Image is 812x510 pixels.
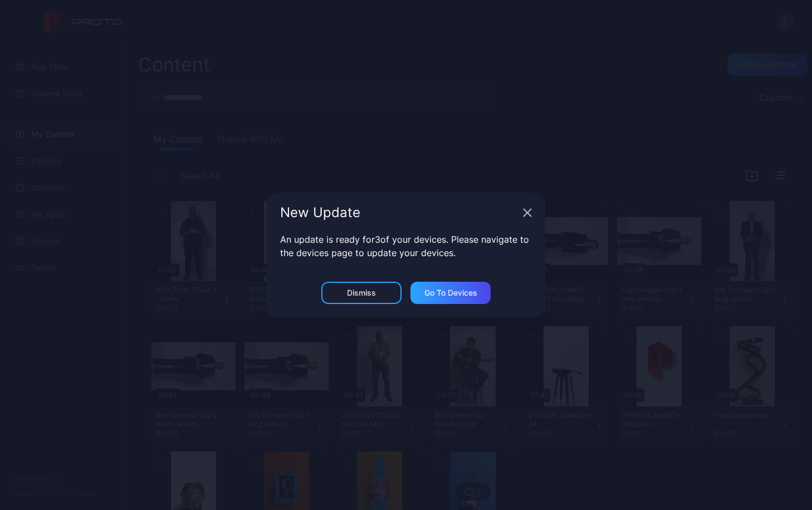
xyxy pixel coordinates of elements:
div: Go to devices [424,288,477,297]
p: An update is ready for 3 of your devices. Please navigate to the devices page to update your devi... [280,233,532,259]
div: Dismiss [347,288,376,297]
button: Dismiss [321,282,402,304]
button: Go to devices [410,282,491,304]
div: New Update [280,206,518,219]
